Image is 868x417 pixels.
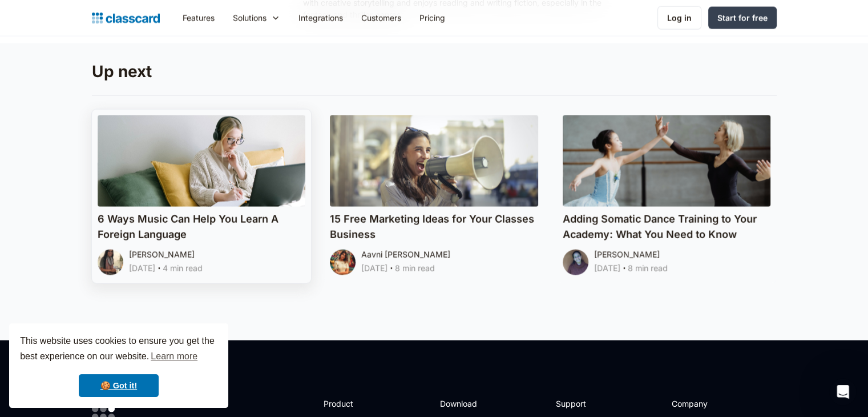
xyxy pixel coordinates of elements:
[45,18,67,41] img: Profile image for Anuj
[330,211,538,242] h4: 15 Free Marketing Ideas for Your Classes Business
[395,262,435,275] div: 8 min read
[155,262,163,278] div: ‧
[152,340,191,348] span: Messages
[20,334,217,365] span: This website uses cookies to ensure you get the best experience on our website.
[92,10,160,26] a: home
[708,7,777,29] a: Start for free
[829,378,857,406] iframe: Intercom live chat
[11,134,217,178] div: Send us a messageWe'll be back online [DATE]
[439,398,486,410] h2: Download
[628,262,668,275] div: 8 min read
[361,248,450,262] div: Aavni [PERSON_NAME]
[594,262,620,275] div: [DATE]
[556,398,602,410] h2: Support
[224,5,289,31] div: Solutions
[667,12,692,24] div: Log in
[324,110,544,283] a: 15 Free Marketing Ideas for Your Classes BusinessAavni [PERSON_NAME][DATE]‧8 min read
[23,156,191,168] div: We'll be back online [DATE]
[92,110,312,283] a: 6 Ways Music Can Help You Learn A Foreign Language[PERSON_NAME][DATE]‧4 min read
[129,248,195,262] div: [PERSON_NAME]
[410,5,454,31] a: Pricing
[114,312,228,358] button: Messages
[66,18,89,41] div: Profile image for Nitin
[9,323,228,408] div: cookieconsent
[387,262,395,278] div: ‧
[92,62,777,82] h3: Up next
[98,211,306,242] h4: 6 Ways Music Can Help You Learn A Foreign Language
[173,5,224,31] a: Features
[717,12,768,24] div: Start for free
[563,211,771,242] h4: Adding Somatic Dance Training to Your Academy: What You Need to Know
[79,374,159,397] a: dismiss cookie message
[23,144,191,156] div: Send us a message
[23,101,205,120] p: How can we help?
[233,12,267,24] div: Solutions
[129,262,155,275] div: [DATE]
[23,81,205,101] p: Hi there 👋
[620,262,628,278] div: ‧
[594,248,660,262] div: [PERSON_NAME]
[44,340,70,348] span: Home
[163,262,203,275] div: 4 min read
[196,18,217,39] div: Close
[361,262,387,275] div: [DATE]
[149,348,199,365] a: learn more about cookies
[557,110,777,283] a: Adding Somatic Dance Training to Your Academy: What You Need to Know[PERSON_NAME][DATE]‧8 min read
[289,5,352,31] a: Integrations
[23,18,46,41] img: Profile image for Suraj
[657,6,701,30] a: Log in
[324,398,385,410] h2: Product
[352,5,410,31] a: Customers
[672,398,748,410] h2: Company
